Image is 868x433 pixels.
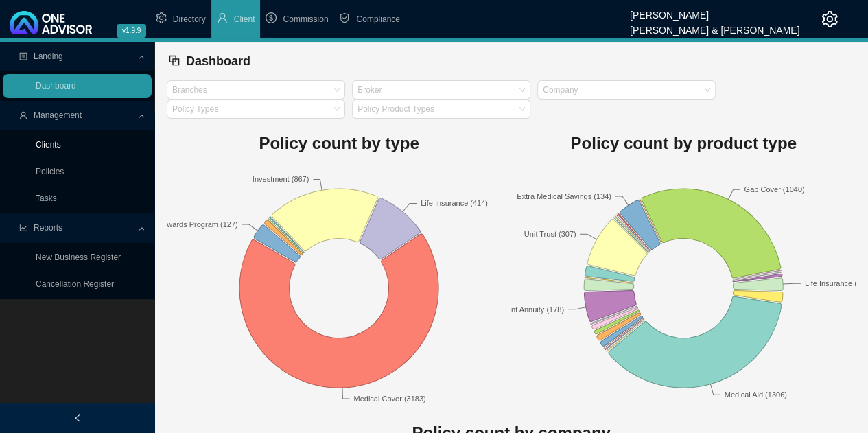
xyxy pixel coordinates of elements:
img: 2df55531c6924b55f21c4cf5d4484680-logo-light.svg [10,11,92,34]
h1: Policy count by type [167,130,511,157]
text: Investment (867) [253,176,309,184]
span: left [73,414,82,422]
span: safety [339,12,350,23]
span: Directory [173,14,206,24]
span: Commission [283,14,328,24]
span: user [217,12,228,23]
div: [PERSON_NAME] & [PERSON_NAME] [630,19,799,34]
span: v1.9.9 [117,24,146,38]
span: user [19,111,27,119]
span: setting [156,12,167,23]
a: Cancellation Register [36,279,114,289]
a: Clients [36,140,61,150]
span: setting [821,11,838,27]
text: Life Insurance (76) [805,279,868,288]
span: Client [234,14,255,24]
span: Dashboard [186,54,250,68]
a: Tasks [36,194,57,203]
span: block [168,54,180,67]
div: [PERSON_NAME] [630,3,799,19]
a: Policies [36,167,64,176]
text: Retirement Annuity (178) [480,305,564,314]
span: Reports [34,223,62,233]
text: Life Insurance (414) [421,199,488,207]
span: Landing [34,51,63,61]
text: Medical Cover (3183) [353,395,425,403]
a: New Business Register [36,253,121,262]
span: Compliance [356,14,399,24]
span: dollar [266,12,277,23]
text: Unit Trust (307) [524,230,576,238]
text: Extra Medical Savings (134) [517,192,611,200]
text: Gap Cover (1040) [744,185,804,194]
span: Management [34,110,82,120]
text: Medical Aid (1306) [725,390,787,399]
span: line-chart [19,224,27,232]
text: Rewards Program (127) [157,220,237,229]
h1: Policy count by product type [511,130,856,157]
a: Dashboard [36,81,76,91]
span: profile [19,52,27,60]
